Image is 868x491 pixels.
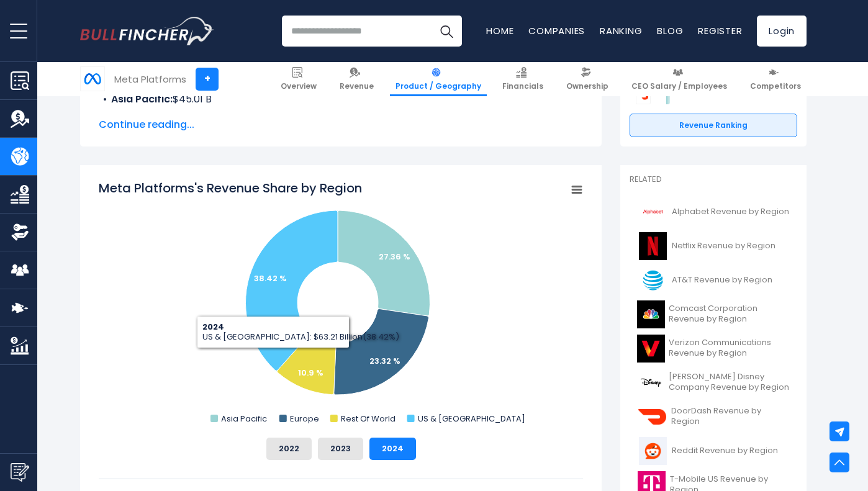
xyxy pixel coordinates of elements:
[669,304,790,325] span: Comcast Corporation Revenue by Region
[636,89,651,104] img: DoorDash competitors logo
[369,438,416,460] button: 2024
[390,62,487,96] a: Product / Geography
[266,438,312,460] button: 2022
[99,92,583,107] li: $45.01 B
[600,24,642,37] a: Ranking
[196,68,219,91] a: +
[561,62,614,96] a: Ownership
[114,72,186,86] div: Meta Platforms
[275,62,322,96] a: Overview
[630,195,797,229] a: Alphabet Revenue by Region
[99,179,583,428] svg: Meta Platforms's Revenue Share by Region
[637,403,667,431] img: DASH logo
[290,413,319,425] text: Europe
[281,81,317,91] span: Overview
[637,369,665,397] img: DIS logo
[111,107,149,121] b: Europe:
[630,174,797,185] p: Related
[221,413,267,425] text: Asia Pacific
[11,223,29,241] img: Ownership
[672,446,778,456] span: Reddit Revenue by Region
[528,24,585,37] a: Companies
[631,81,727,91] span: CEO Salary / Employees
[750,81,801,91] span: Competitors
[630,114,797,137] a: Revenue Ranking
[341,413,396,425] text: Rest Of World
[630,366,797,400] a: [PERSON_NAME] Disney Company Revenue by Region
[672,275,772,286] span: AT&T Revenue by Region
[99,107,583,122] li: $38.36 B
[486,24,513,37] a: Home
[657,24,683,37] a: Blog
[637,232,668,260] img: NFLX logo
[99,117,583,132] span: Continue reading...
[111,92,173,106] b: Asia Pacific:
[757,16,807,47] a: Login
[318,438,363,460] button: 2023
[630,434,797,468] a: Reddit Revenue by Region
[672,241,775,251] span: Netflix Revenue by Region
[379,251,410,263] text: 27.36 %
[637,335,665,363] img: VZ logo
[637,198,668,226] img: GOOGL logo
[626,62,733,96] a: CEO Salary / Employees
[672,207,789,217] span: Alphabet Revenue by Region
[396,81,481,91] span: Product / Geography
[334,62,379,96] a: Revenue
[340,81,374,91] span: Revenue
[630,297,797,331] a: Comcast Corporation Revenue by Region
[630,263,797,297] a: AT&T Revenue by Region
[80,17,214,45] a: Go to homepage
[669,372,790,393] span: [PERSON_NAME] Disney Company Revenue by Region
[637,300,665,328] img: CMCSA logo
[81,67,104,91] img: META logo
[80,17,214,45] img: Bullfincher logo
[502,81,543,91] span: Financials
[497,62,549,96] a: Financials
[637,437,668,465] img: RDDT logo
[431,16,462,47] button: Search
[369,355,400,367] text: 23.32 %
[630,400,797,434] a: DoorDash Revenue by Region
[298,367,323,379] text: 10.9 %
[669,338,790,359] span: Verizon Communications Revenue by Region
[637,266,668,294] img: T logo
[744,62,807,96] a: Competitors
[630,229,797,263] a: Netflix Revenue by Region
[254,273,287,284] text: 38.42 %
[418,413,525,425] text: US & [GEOGRAPHIC_DATA]
[99,179,362,197] tspan: Meta Platforms's Revenue Share by Region
[566,81,608,91] span: Ownership
[630,331,797,366] a: Verizon Communications Revenue by Region
[671,406,790,427] span: DoorDash Revenue by Region
[698,24,742,37] a: Register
